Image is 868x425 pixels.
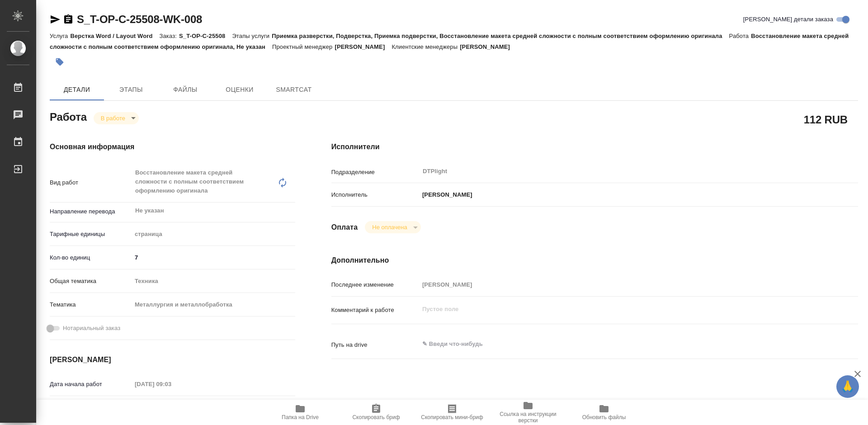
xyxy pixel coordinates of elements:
p: [PERSON_NAME] [419,190,472,199]
span: Оценки [218,84,261,95]
div: страница [132,227,295,242]
span: Обновить файлы [582,414,626,420]
p: [PERSON_NAME] [460,43,517,50]
p: Подразделение [331,168,419,177]
p: Клиентские менеджеры [392,43,460,50]
input: Пустое поле [419,278,814,291]
h2: 112 RUB [804,112,848,127]
button: Добавить тэг [50,52,70,72]
p: S_T-OP-C-25508 [179,33,232,39]
input: Пустое поле [132,378,211,391]
button: Папка на Drive [262,400,338,425]
button: Не оплачена [369,223,410,231]
p: Направление перевода [50,207,132,216]
div: В работе [365,221,420,233]
p: Вид работ [50,178,132,187]
h4: Дополнительно [331,255,858,266]
button: 🙏 [836,375,859,398]
p: Тарифные единицы [50,230,132,239]
p: Кол-во единиц [50,253,132,262]
p: Верстка Word / Layout Word [70,33,159,39]
span: 🙏 [840,377,855,396]
p: Приемка разверстки, Подверстка, Приемка подверстки, Восстановление макета средней сложности с пол... [272,33,729,39]
div: Техника [132,274,295,289]
p: Исполнитель [331,190,419,199]
p: Дата начала работ [50,380,132,389]
span: Папка на Drive [282,414,319,420]
h4: [PERSON_NAME] [50,354,295,365]
button: В работе [98,114,128,122]
a: S_T-OP-C-25508-WK-008 [77,13,202,25]
div: В работе [94,112,139,124]
p: Тематика [50,300,132,309]
h4: Основная информация [50,142,295,152]
span: Скопировать мини-бриф [421,414,483,420]
h4: Исполнители [331,142,858,152]
button: Скопировать ссылку для ЯМессенджера [50,14,61,25]
p: Этапы услуги [232,33,272,39]
button: Скопировать бриф [338,400,414,425]
h2: Работа [50,108,87,124]
p: Услуга [50,33,70,39]
p: Комментарий к работе [331,306,419,315]
span: Файлы [164,84,207,95]
p: Последнее изменение [331,280,419,289]
span: SmartCat [272,84,316,95]
button: Обновить файлы [566,400,642,425]
input: ✎ Введи что-нибудь [132,251,295,264]
p: Проектный менеджер [272,43,335,50]
span: Нотариальный заказ [63,324,120,333]
span: [PERSON_NAME] детали заказа [743,15,833,24]
button: Ссылка на инструкции верстки [490,400,566,425]
p: Путь на drive [331,340,419,349]
h4: Оплата [331,222,358,233]
p: Общая тематика [50,277,132,286]
span: Ссылка на инструкции верстки [495,411,561,424]
span: Детали [55,84,99,95]
p: [PERSON_NAME] [335,43,392,50]
button: Скопировать ссылку [63,14,74,25]
div: Металлургия и металлобработка [132,297,295,312]
p: Заказ: [160,33,179,39]
span: Этапы [109,84,153,95]
p: Работа [729,33,751,39]
button: Скопировать мини-бриф [414,400,490,425]
span: Скопировать бриф [352,414,400,420]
